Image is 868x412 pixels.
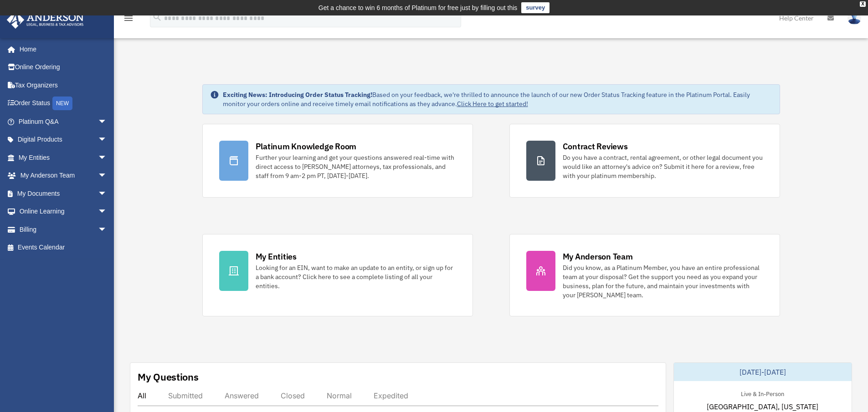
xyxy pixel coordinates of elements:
a: My Anderson Team Did you know, as a Platinum Member, you have an entire professional team at your... [509,234,780,316]
div: Expedited [374,391,408,400]
a: Online Learningarrow_drop_down [6,203,121,221]
a: Billingarrow_drop_down [6,220,121,239]
div: close [860,1,866,7]
a: Digital Productsarrow_drop_down [6,131,121,149]
div: Do you have a contract, rental agreement, or other legal document you would like an attorney's ad... [563,153,763,180]
div: Did you know, as a Platinum Member, you have an entire professional team at your disposal? Get th... [563,263,763,300]
a: Order StatusNEW [6,94,121,113]
strong: Exciting News: Introducing Order Status Tracking! [223,91,372,99]
div: Contract Reviews [563,141,628,152]
a: Contract Reviews Do you have a contract, rental agreement, or other legal document you would like... [509,124,780,198]
a: My Anderson Teamarrow_drop_down [6,167,121,185]
a: Platinum Knowledge Room Further your learning and get your questions answered real-time with dire... [202,124,473,198]
i: search [152,12,162,22]
a: Home [6,40,116,58]
div: Normal [327,391,352,400]
div: Live & In-Person [734,388,791,398]
div: Platinum Knowledge Room [256,141,357,152]
div: Get a chance to win 6 months of Platinum for free just by filling out this [318,2,518,13]
a: Platinum Q&Aarrow_drop_down [6,112,121,131]
a: menu [123,16,134,24]
a: Tax Organizers [6,76,121,94]
span: arrow_drop_down [98,184,116,203]
a: Events Calendar [6,239,121,257]
div: NEW [52,97,72,110]
a: survey [521,2,550,13]
div: My Anderson Team [563,251,633,262]
span: arrow_drop_down [98,112,116,131]
div: My Entities [256,251,297,262]
span: arrow_drop_down [98,220,116,239]
div: My Questions [138,370,199,384]
span: arrow_drop_down [98,167,116,185]
span: arrow_drop_down [98,131,116,149]
a: Online Ordering [6,58,121,76]
div: [DATE]-[DATE] [674,363,852,381]
span: arrow_drop_down [98,148,116,167]
div: Answered [225,391,259,400]
div: Looking for an EIN, want to make an update to an entity, or sign up for a bank account? Click her... [256,263,456,290]
div: Further your learning and get your questions answered real-time with direct access to [PERSON_NAM... [256,153,456,180]
div: Submitted [168,391,203,400]
img: User Pic [847,11,861,25]
img: Anderson Advisors Platinum Portal [4,11,87,29]
div: Based on your feedback, we're thrilled to announce the launch of our new Order Status Tracking fe... [223,90,772,108]
a: My Entities Looking for an EIN, want to make an update to an entity, or sign up for a bank accoun... [202,234,473,316]
span: [GEOGRAPHIC_DATA], [US_STATE] [707,401,818,412]
div: Closed [281,391,305,400]
i: menu [123,13,134,24]
span: arrow_drop_down [98,203,116,221]
div: All [138,391,146,400]
a: My Documentsarrow_drop_down [6,184,121,203]
a: Click Here to get started! [457,100,528,108]
a: My Entitiesarrow_drop_down [6,148,121,167]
